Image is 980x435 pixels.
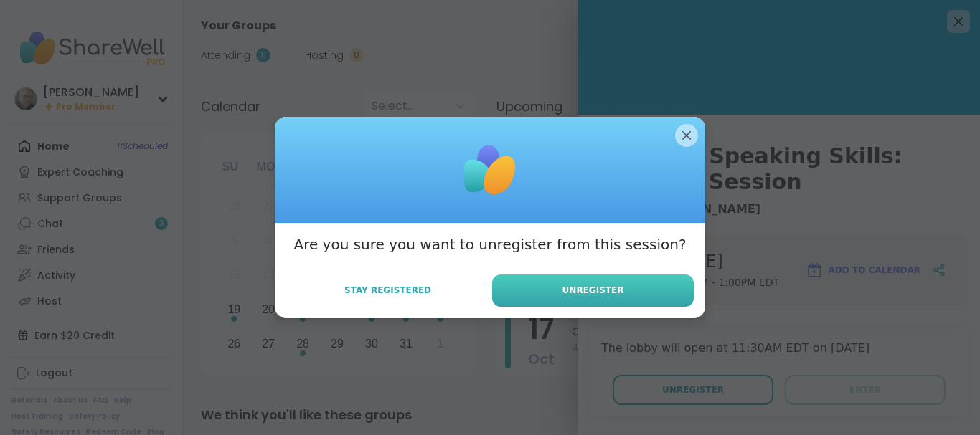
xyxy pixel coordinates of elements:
button: Unregister [492,274,694,307]
span: Unregister [562,284,624,297]
button: Stay Registered [286,275,489,305]
span: Stay Registered [344,284,431,297]
img: ShareWell Logomark [454,134,526,206]
h3: Are you sure you want to unregister from this session? [293,234,686,254]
